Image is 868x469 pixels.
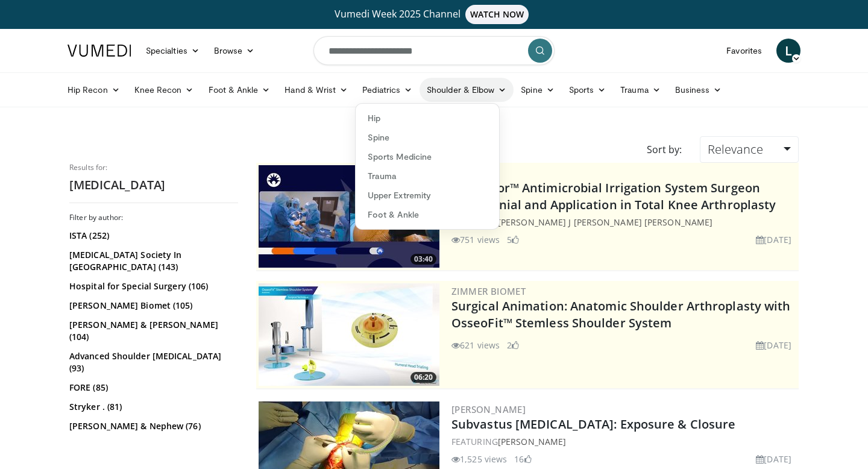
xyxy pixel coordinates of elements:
[562,78,614,102] a: Sports
[69,163,238,172] p: Results for:
[451,339,500,351] li: 621 views
[498,216,712,228] a: [PERSON_NAME] J [PERSON_NAME] [PERSON_NAME]
[451,180,776,213] a: Surgiphor™ Antimicrobial Irrigation System Surgeon Testimonial and Application in Total Knee Arth...
[451,416,735,432] a: Subvastus [MEDICAL_DATA]: Exposure & Closure
[638,136,691,163] div: Sort by:
[313,36,555,65] input: Search topics, interventions
[451,453,507,465] li: 1,525 views
[207,39,262,63] a: Browse
[355,78,420,102] a: Pediatrics
[356,166,499,186] a: Trauma
[69,300,235,312] a: [PERSON_NAME] Biomet (105)
[514,78,561,102] a: Spine
[69,177,238,193] h2: [MEDICAL_DATA]
[507,339,519,351] li: 2
[69,350,235,374] a: Advanced Shoulder [MEDICAL_DATA] (93)
[756,233,791,246] li: [DATE]
[69,382,235,394] a: FORE (85)
[69,230,235,242] a: ISTA (252)
[259,165,439,268] a: 03:40
[69,213,238,222] h3: Filter by author:
[756,453,791,465] li: [DATE]
[451,216,796,228] div: FEATURING
[356,205,499,224] a: Foot & Ankle
[69,280,235,292] a: Hospital for Special Surgery (106)
[69,249,235,273] a: [MEDICAL_DATA] Society In [GEOGRAPHIC_DATA] (143)
[127,78,201,102] a: Knee Recon
[201,78,278,102] a: Foot & Ankle
[69,5,799,24] a: Vumedi Week 2025 ChannelWATCH NOW
[756,339,791,351] li: [DATE]
[498,436,566,447] a: [PERSON_NAME]
[139,39,207,63] a: Specialties
[259,283,439,386] img: 84e7f812-2061-4fff-86f6-cdff29f66ef4.300x170_q85_crop-smart_upscale.jpg
[68,45,131,57] img: VuMedi Logo
[356,128,499,147] a: Spine
[514,453,531,465] li: 16
[613,78,668,102] a: Trauma
[451,298,791,331] a: Surgical Animation: Anatomic Shoulder Arthroplasty with OsseoFit™ Stemless Shoulder System
[410,372,436,383] span: 06:20
[776,39,800,63] a: L
[708,141,763,157] span: Relevance
[277,78,355,102] a: Hand & Wrist
[69,420,235,432] a: [PERSON_NAME] & Nephew (76)
[356,147,499,166] a: Sports Medicine
[507,233,519,246] li: 5
[668,78,729,102] a: Business
[356,186,499,205] a: Upper Extremity
[451,285,526,297] a: Zimmer Biomet
[451,435,796,448] div: FEATURING
[451,233,500,246] li: 751 views
[719,39,769,63] a: Favorites
[69,401,235,413] a: Stryker . (81)
[700,136,799,163] a: Relevance
[259,165,439,268] img: 70422da6-974a-44ac-bf9d-78c82a89d891.300x170_q85_crop-smart_upscale.jpg
[451,403,526,415] a: [PERSON_NAME]
[60,78,127,102] a: Hip Recon
[420,78,514,102] a: Shoulder & Elbow
[356,109,499,128] a: Hip
[410,254,436,265] span: 03:40
[465,5,529,24] span: WATCH NOW
[259,283,439,386] a: 06:20
[69,319,235,343] a: [PERSON_NAME] & [PERSON_NAME] (104)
